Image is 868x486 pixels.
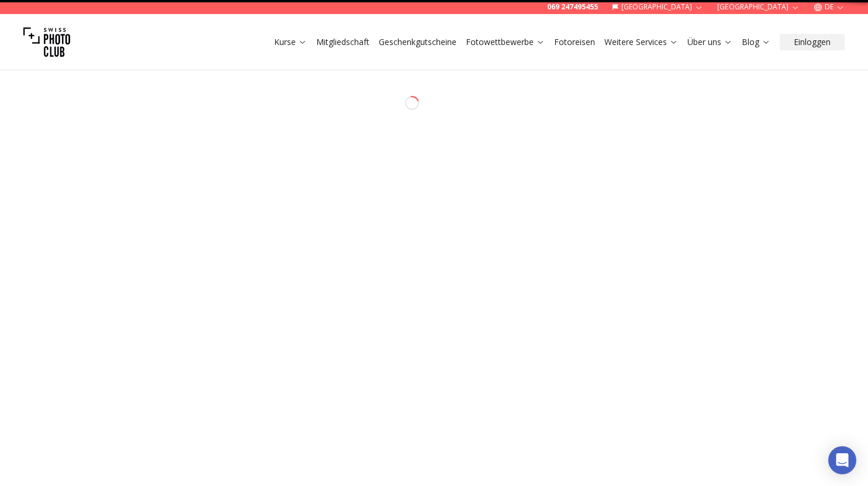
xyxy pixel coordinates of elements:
[274,36,307,48] a: Kurse
[737,34,775,50] button: Blog
[604,36,678,48] a: Weitere Services
[312,34,374,50] button: Mitgliedschaft
[461,34,549,50] button: Fotowettbewerbe
[683,34,737,50] button: Über uns
[687,36,732,48] a: Über uns
[466,36,545,48] a: Fotowettbewerbe
[316,36,369,48] a: Mitgliedschaft
[374,34,461,50] button: Geschenkgutscheine
[269,34,312,50] button: Kurse
[742,36,770,48] a: Blog
[780,34,845,50] button: Einloggen
[549,34,600,50] button: Fotoreisen
[600,34,683,50] button: Weitere Services
[379,36,457,48] a: Geschenkgutscheine
[23,19,70,66] img: Swiss photo club
[547,2,598,12] a: 069 247495455
[828,446,856,474] div: Open Intercom Messenger
[554,36,595,48] a: Fotoreisen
